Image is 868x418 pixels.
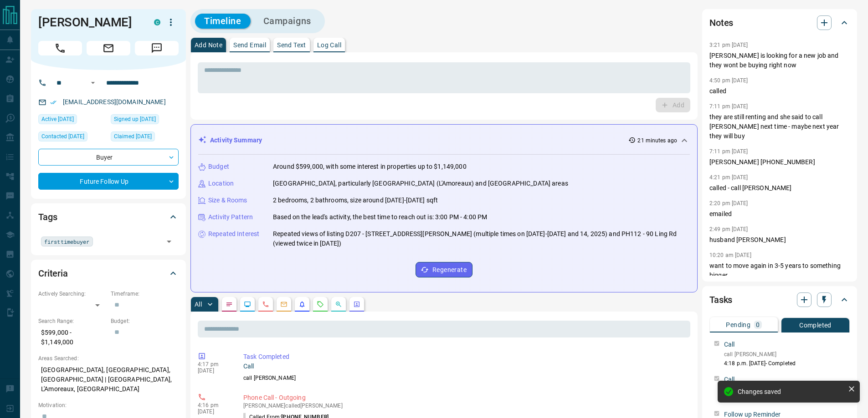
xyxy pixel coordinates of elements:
p: 3:21 pm [DATE] [709,42,748,48]
span: firsttimebuyer [44,237,90,246]
p: call [PERSON_NAME] [243,374,687,382]
p: 0 [756,322,760,328]
p: $599,000 - $1,149,000 [38,325,106,350]
p: [PERSON_NAME] is looking for a new job and they wont be buying right now [709,51,850,70]
svg: Opportunities [335,301,342,308]
p: Based on the lead's activity, the best time to reach out is: 3:00 PM - 4:00 PM [273,212,487,222]
h2: Tasks [709,292,732,307]
p: [DATE] [198,368,230,374]
p: Activity Summary [210,136,262,145]
p: 2:20 pm [DATE] [709,200,748,206]
button: Timeline [195,14,251,29]
p: 4:50 pm [DATE] [709,77,748,84]
h2: Criteria [38,266,68,281]
p: [GEOGRAPHIC_DATA], [GEOGRAPHIC_DATA], [GEOGRAPHIC_DATA] | [GEOGRAPHIC_DATA], L'Amoreaux, [GEOGRAP... [38,363,179,397]
div: Tue Apr 19 2022 [111,131,179,144]
svg: Calls [262,301,269,308]
div: Tasks [709,289,850,311]
p: Search Range: [38,317,106,325]
svg: Notes [226,301,233,308]
p: [PERSON_NAME] [PHONE_NUMBER] [709,157,850,167]
a: [EMAIL_ADDRESS][DOMAIN_NAME] [63,98,166,106]
p: Motivation: [38,401,179,409]
p: All [195,301,202,307]
p: Completed [799,322,832,328]
div: Changes saved [738,388,844,395]
p: [PERSON_NAME] called [PERSON_NAME] [243,403,687,409]
p: Areas Searched: [38,354,179,363]
p: [GEOGRAPHIC_DATA], particularly [GEOGRAPHIC_DATA] (L'Amoreaux) and [GEOGRAPHIC_DATA] areas [273,179,568,188]
svg: Lead Browsing Activity [244,301,251,308]
div: Tags [38,206,179,228]
p: want to move again in 3-5 years to something bigger [709,261,850,280]
p: 4:17 pm [198,361,230,368]
svg: Email Verified [50,99,56,106]
p: Budget [208,162,229,171]
span: Message [135,41,179,55]
span: Email [87,41,130,55]
p: 2 bedrooms, 2 bathrooms, size around [DATE]-[DATE] sqft [273,196,438,205]
button: Open [163,235,175,248]
p: Call [243,362,687,371]
p: 4:18 p.m. [DATE] - Completed [724,359,850,368]
p: Actively Searching: [38,290,106,298]
p: Location [208,179,234,188]
p: Budget: [111,317,179,325]
h1: [PERSON_NAME] [38,15,140,30]
p: Activity Pattern [208,212,253,222]
button: Campaigns [254,14,320,29]
h2: Notes [709,15,733,30]
p: Send Text [277,42,306,48]
p: 7:11 pm [DATE] [709,103,748,110]
svg: Listing Alerts [298,301,306,308]
span: Contacted [DATE] [41,132,84,141]
svg: Agent Actions [353,301,360,308]
span: Claimed [DATE] [114,132,152,141]
p: 21 minutes ago [637,136,677,145]
div: Activity Summary21 minutes ago [198,132,690,149]
p: emailed [709,209,850,219]
p: Log Call [317,42,341,48]
p: [DATE] [198,408,230,415]
div: Future Follow Up [38,173,179,190]
p: Repeated Interest [208,229,259,239]
span: Signed up [DATE] [114,115,156,124]
span: Active [DATE] [41,115,74,124]
p: 10:20 am [DATE] [709,252,751,258]
p: called [709,86,850,96]
p: Size & Rooms [208,196,247,205]
svg: Requests [317,301,324,308]
svg: Emails [280,301,288,308]
p: Call [724,340,735,349]
h2: Tags [38,210,57,224]
p: Timeframe: [111,290,179,298]
p: Repeated views of listing D207 - [STREET_ADDRESS][PERSON_NAME] (multiple times on [DATE]-[DATE] a... [273,229,690,248]
div: condos.ca [154,19,160,25]
button: Open [87,77,98,88]
p: Phone Call - Outgoing [243,393,687,403]
p: 2:49 pm [DATE] [709,226,748,232]
button: Regenerate [416,262,473,277]
p: call [PERSON_NAME] [724,350,850,358]
p: they are still renting and she said to call [PERSON_NAME] next time - maybe next year they will buy [709,112,850,141]
p: Task Completed [243,352,687,362]
div: Buyer [38,149,179,166]
p: 7:11 pm [DATE] [709,148,748,155]
p: Send Email [233,42,266,48]
div: Wed Sep 10 2025 [38,114,106,127]
div: Tue Apr 08 2025 [38,131,106,144]
p: 4:16 pm [198,402,230,408]
div: Criteria [38,262,179,284]
p: Call [724,375,735,384]
p: husband [PERSON_NAME] [709,235,850,245]
p: 4:21 pm [DATE] [709,174,748,181]
div: Tue Apr 19 2022 [111,114,179,127]
p: called - call [PERSON_NAME] [709,183,850,193]
p: Pending [726,322,750,328]
p: Around $599,000, with some interest in properties up to $1,149,000 [273,162,467,171]
div: Notes [709,12,850,34]
p: Add Note [195,42,222,48]
span: Call [38,41,82,55]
